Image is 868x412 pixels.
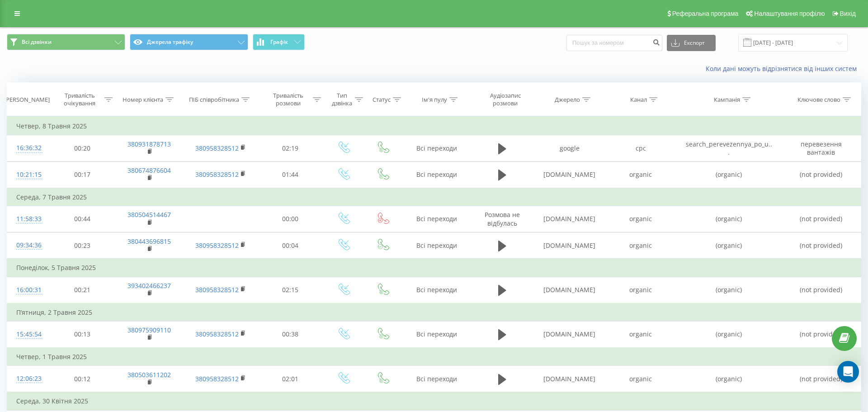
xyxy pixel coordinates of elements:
td: (organic) [676,161,782,188]
a: 380958328512 [195,330,239,338]
td: [DOMAIN_NAME] [534,206,605,232]
div: 09:34:36 [16,237,40,254]
div: Тип дзвінка [331,92,353,107]
td: Четвер, 8 Травня 2025 [7,117,861,135]
span: Реферальна програма [672,10,739,17]
input: Пошук за номером [566,35,662,51]
div: Кампанія [714,96,740,104]
td: [DOMAIN_NAME] [534,366,605,393]
a: 380504514467 [127,210,171,219]
div: Тривалість розмови [265,92,311,107]
td: Всі переходи [402,161,471,188]
a: 380443696815 [127,237,171,246]
td: перевезення вантажів [782,135,861,161]
div: 10:21:15 [16,166,40,184]
td: organic [605,206,676,232]
a: 380931878713 [127,140,171,148]
td: Середа, 30 Квітня 2025 [7,392,861,410]
td: cpc [605,135,676,161]
a: 380958328512 [195,144,239,152]
td: 02:15 [257,277,323,303]
a: 380958328512 [195,285,239,294]
span: Вихід [840,10,856,17]
span: Всі дзвінки [22,38,52,46]
td: 00:23 [49,232,115,259]
td: 00:17 [49,161,115,188]
td: П’ятниця, 2 Травня 2025 [7,303,861,322]
button: Всі дзвінки [7,34,125,50]
td: [DOMAIN_NAME] [534,232,605,259]
button: Джерела трафіку [130,34,248,50]
td: 00:38 [257,321,323,348]
td: organic [605,161,676,188]
td: (not provided) [782,321,861,348]
td: (organic) [676,321,782,348]
td: (organic) [676,206,782,232]
td: 00:20 [49,135,115,161]
div: Ім'я пулу [422,96,447,104]
span: Налаштування профілю [754,10,825,17]
div: 16:36:32 [16,139,40,157]
td: Всі переходи [402,135,471,161]
td: [DOMAIN_NAME] [534,321,605,348]
div: ПІБ співробітника [189,96,239,104]
td: (organic) [676,366,782,393]
td: [DOMAIN_NAME] [534,161,605,188]
td: Всі переходи [402,206,471,232]
td: organic [605,277,676,303]
td: [DOMAIN_NAME] [534,277,605,303]
div: Ключове слово [797,96,840,104]
td: 00:00 [257,206,323,232]
td: (organic) [676,277,782,303]
a: 380503611202 [127,370,171,379]
td: Понеділок, 5 Травня 2025 [7,259,861,277]
td: 00:04 [257,232,323,259]
td: 00:21 [49,277,115,303]
div: Джерело [555,96,580,104]
div: 15:45:54 [16,326,40,343]
td: Четвер, 1 Травня 2025 [7,348,861,366]
td: organic [605,366,676,393]
a: 393402466237 [127,281,171,290]
td: 00:12 [49,366,115,393]
td: (not provided) [782,366,861,393]
span: search_perevezennya_po_u... [686,140,772,156]
div: Тривалість очікування [57,92,103,107]
div: 16:00:31 [16,281,40,299]
a: 380958328512 [195,241,239,250]
div: Аудіозапис розмови [479,92,532,107]
a: 380958328512 [195,374,239,383]
td: 01:44 [257,161,323,188]
a: 380674876604 [127,166,171,175]
td: google [534,135,605,161]
td: organic [605,321,676,348]
div: Канал [630,96,647,104]
div: 11:58:33 [16,210,40,228]
div: Open Intercom Messenger [837,361,859,383]
td: 00:13 [49,321,115,348]
div: 12:06:23 [16,370,40,388]
td: Всі переходи [402,366,471,393]
td: (not provided) [782,161,861,188]
td: organic [605,232,676,259]
a: Коли дані можуть відрізнятися вiд інших систем [706,64,861,73]
div: Статус [373,96,391,104]
button: Експорт [667,35,716,51]
td: (not provided) [782,206,861,232]
td: (organic) [676,232,782,259]
span: Графік [270,39,288,45]
td: Всі переходи [402,277,471,303]
td: (not provided) [782,277,861,303]
a: 380958328512 [195,170,239,179]
div: [PERSON_NAME] [4,96,50,104]
a: 380975909110 [127,326,171,334]
td: (not provided) [782,232,861,259]
td: 00:44 [49,206,115,232]
span: Розмова не відбулась [485,210,520,227]
td: 02:19 [257,135,323,161]
td: Всі переходи [402,232,471,259]
td: 02:01 [257,366,323,393]
div: Номер клієнта [123,96,163,104]
button: Графік [253,34,305,50]
td: Всі переходи [402,321,471,348]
